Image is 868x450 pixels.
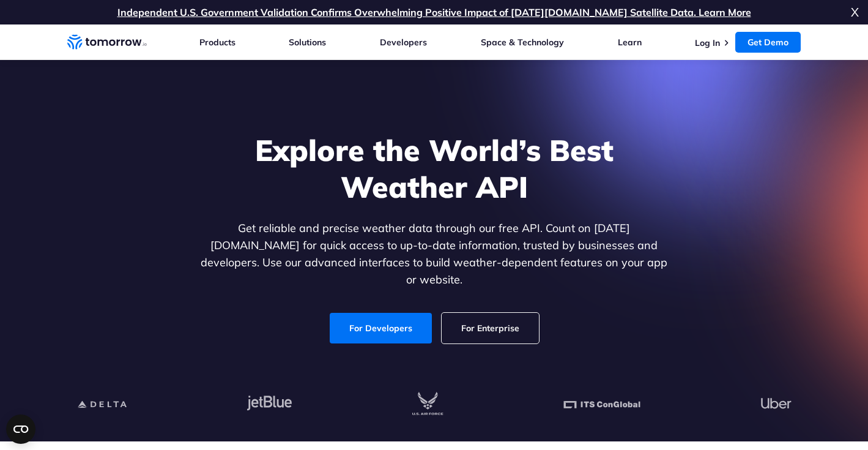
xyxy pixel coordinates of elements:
[198,220,670,288] p: Get reliable and precise weather data through our free API. Count on [DATE][DOMAIN_NAME] for quic...
[735,32,801,53] a: Get Demo
[67,33,147,51] a: Home link
[6,414,35,444] button: Open CMP widget
[442,313,539,343] a: For Enterprise
[618,37,642,48] a: Learn
[117,6,751,18] a: Independent U.S. Government Validation Confirms Overwhelming Positive Impact of [DATE][DOMAIN_NAM...
[199,37,236,48] a: Products
[695,37,720,48] a: Log In
[198,132,670,205] h1: Explore the World’s Best Weather API
[330,313,432,343] a: For Developers
[380,37,427,48] a: Developers
[481,37,564,48] a: Space & Technology
[289,37,326,48] a: Solutions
